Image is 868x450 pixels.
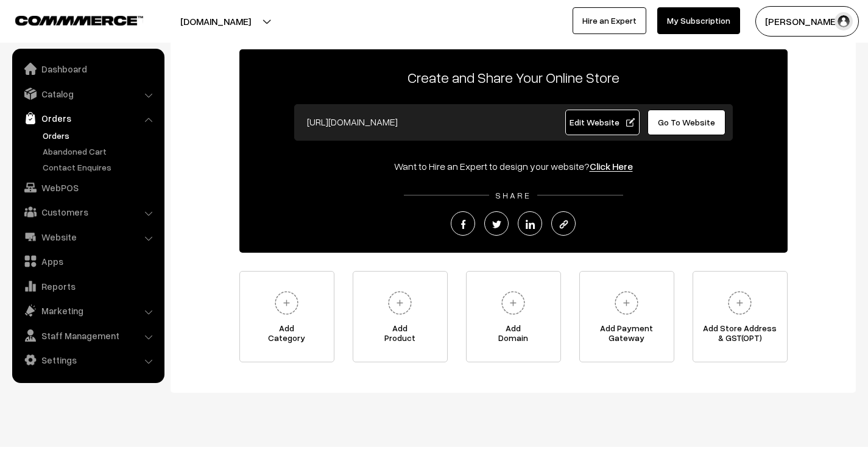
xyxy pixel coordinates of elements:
span: Add Payment Gateway [580,323,674,348]
a: WebPOS [15,177,160,199]
span: SHARE [489,190,537,200]
img: plus.svg [270,286,303,320]
a: Orders [15,107,160,129]
button: [DOMAIN_NAME] [138,6,294,37]
a: Edit Website [565,110,640,135]
a: Add PaymentGateway [579,271,674,362]
img: plus.svg [723,286,757,320]
a: Settings [15,349,160,371]
a: Add Store Address& GST(OPT) [693,271,788,362]
a: Contact Enquires [40,161,160,174]
a: Go To Website [647,110,726,135]
a: Marketing [15,300,160,322]
img: plus.svg [383,286,417,320]
a: Click Here [590,160,633,172]
p: Create and Share Your Online Store [239,66,788,88]
img: user [834,12,853,30]
a: AddDomain [466,271,561,362]
a: AddProduct [353,271,448,362]
span: Add Category [240,323,334,348]
a: AddCategory [239,271,334,362]
a: Staff Management [15,325,160,346]
a: Reports [15,275,160,297]
a: Catalog [15,83,160,105]
a: Customers [15,201,160,223]
button: [PERSON_NAME]… [755,6,859,37]
img: plus.svg [610,286,643,320]
a: Orders [40,129,160,142]
img: COMMMERCE [15,16,143,25]
a: COMMMERCE [15,12,122,27]
a: Abandoned Cart [40,145,160,158]
span: Add Domain [467,323,560,348]
span: Edit Website [570,117,635,127]
a: Apps [15,250,160,272]
a: Website [15,226,160,248]
span: Add Product [353,323,447,348]
a: Dashboard [15,58,160,80]
img: plus.svg [496,286,530,320]
span: Add Store Address & GST(OPT) [693,323,787,348]
a: My Subscription [657,7,740,34]
a: Hire an Expert [573,7,646,34]
div: Want to Hire an Expert to design your website? [239,159,788,174]
span: Go To Website [658,117,715,127]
